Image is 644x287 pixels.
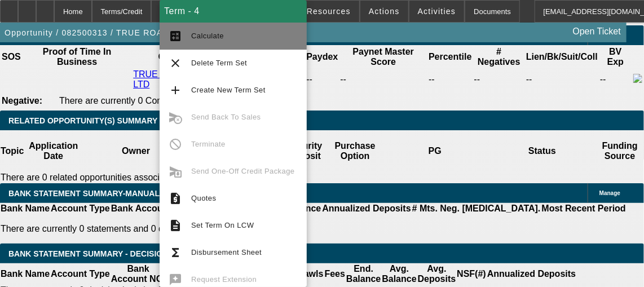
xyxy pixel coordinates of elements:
[152,1,215,22] button: Application
[82,130,189,172] th: Owner
[1,46,21,68] th: SOS
[191,86,266,94] span: Create New Term Set
[50,263,111,285] th: Account Type
[8,189,160,198] span: BANK STATEMENT SUMMARY-MANUAL
[8,249,196,258] span: Bank Statement Summary - Decision Logic
[329,130,381,172] th: Purchase Option
[133,69,208,89] a: TRUE ROADSIDE LTD
[633,74,642,83] img: facebook-icon.png
[24,130,82,172] th: Application Date
[478,47,521,67] b: # Negatives
[169,83,182,97] mat-icon: add
[526,52,598,61] b: Lien/Bk/Suit/Coll
[191,221,254,229] span: Set Term On LCW
[191,248,262,257] span: Disbursement Sheet
[111,203,191,214] th: Bank Account NO.
[599,69,632,90] td: --
[23,46,131,68] th: Proof of Time In Business
[324,263,346,285] th: Fees
[158,52,200,61] b: Company
[568,22,625,41] a: Open Ticket
[298,1,359,22] button: Resources
[599,190,620,196] span: Manage
[409,1,465,22] button: Activities
[607,47,624,67] b: BV Exp
[353,47,414,67] b: Paynet Master Score
[306,69,338,90] td: --
[381,130,488,172] th: PG
[111,263,166,285] th: Bank Account NO.
[489,130,596,172] th: Status
[5,28,293,37] span: Opportunity / 082500313 / TRUE ROADSIDE LTD / [PERSON_NAME]
[8,116,157,125] span: RELATED OPPORTUNITY(S) SUMMARY
[307,7,351,16] span: Resources
[321,203,411,214] th: Annualized Deposits
[340,74,426,85] div: --
[169,246,182,259] mat-icon: functions
[169,56,182,70] mat-icon: clear
[191,32,224,40] span: Calculate
[381,263,417,285] th: Avg. Balance
[306,52,338,61] b: Paydex
[360,1,408,22] button: Actions
[1,224,626,234] p: There are currently 0 statements and 0 details entered on this opportunity
[487,263,576,285] th: Annualized Deposits
[417,263,457,285] th: Avg. Deposits
[191,194,216,202] span: Quotes
[596,130,644,172] th: Funding Source
[191,59,247,67] span: Delete Term Set
[474,74,524,85] div: --
[456,263,487,285] th: NSF(#)
[169,29,182,43] mat-icon: calculate
[59,96,298,105] span: There are currently 0 Comments entered on this opportunity
[429,74,471,85] div: --
[541,203,627,214] th: Most Recent Period
[412,203,541,214] th: # Mts. Neg. [MEDICAL_DATA].
[169,219,182,232] mat-icon: description
[418,7,456,16] span: Activities
[346,263,381,285] th: End. Balance
[526,69,598,90] td: --
[369,7,400,16] span: Actions
[169,192,182,205] mat-icon: request_quote
[429,52,471,61] b: Percentile
[50,203,111,214] th: Account Type
[2,96,42,105] b: Negative:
